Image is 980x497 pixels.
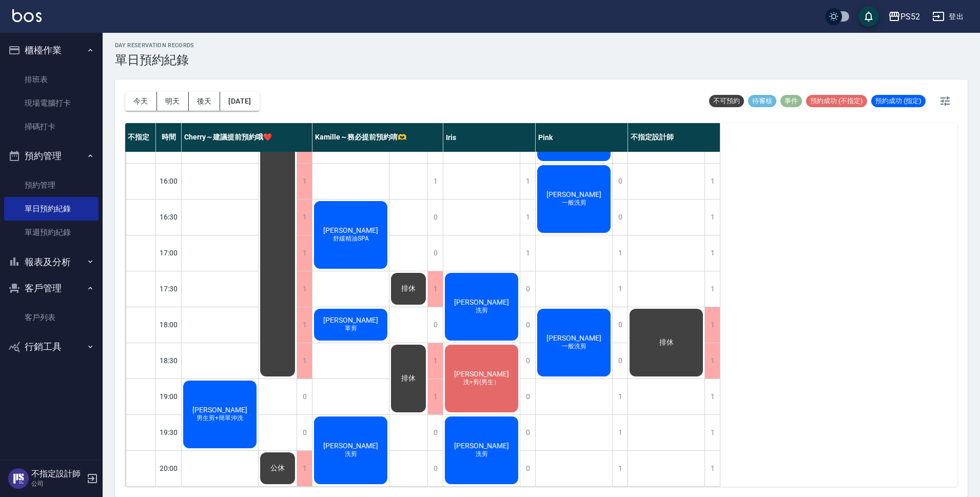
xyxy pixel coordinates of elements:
[520,271,535,307] div: 0
[4,249,99,275] button: 報表及分析
[560,342,589,351] span: 一般洗剪
[427,235,443,271] div: 0
[520,379,535,414] div: 0
[297,451,312,486] div: 1
[321,442,380,450] span: [PERSON_NAME]
[297,415,312,450] div: 0
[520,307,535,343] div: 0
[612,451,628,486] div: 1
[612,379,628,414] div: 1
[182,123,312,152] div: Cherry～建議提前預約哦❤️
[612,307,628,343] div: 0
[31,479,84,488] p: 公司
[125,92,157,111] button: 今天
[297,343,312,379] div: 1
[928,7,968,26] button: 登出
[461,378,502,387] span: 洗+剪(男生）
[156,343,182,379] div: 18:30
[858,6,879,27] button: save
[399,374,418,383] span: 排休
[156,235,182,271] div: 17:00
[544,334,603,342] span: [PERSON_NAME]
[297,271,312,307] div: 1
[780,96,802,106] span: 事件
[12,9,42,22] img: Logo
[871,96,926,106] span: 預約成功 (指定)
[321,226,380,234] span: [PERSON_NAME]
[704,307,720,343] div: 1
[156,450,182,486] div: 20:00
[156,307,182,343] div: 18:00
[343,324,359,333] span: 單剪
[31,469,84,479] h5: 不指定設計師
[628,123,720,152] div: 不指定設計師
[452,370,511,378] span: [PERSON_NAME]
[343,450,359,459] span: 洗剪
[4,91,99,115] a: 現場電腦打卡
[612,415,628,450] div: 1
[427,415,443,450] div: 0
[399,284,418,293] span: 排休
[612,271,628,307] div: 1
[4,173,99,197] a: 預約管理
[520,164,535,199] div: 1
[4,37,99,64] button: 櫃檯作業
[297,307,312,343] div: 1
[709,96,744,106] span: 不可預約
[806,96,867,106] span: 預約成功 (不指定)
[443,123,536,152] div: Iris
[125,123,156,152] div: 不指定
[4,333,99,360] button: 行銷工具
[4,197,99,221] a: 單日預約紀錄
[657,338,676,347] span: 排休
[474,306,490,315] span: 洗剪
[312,123,443,152] div: Kamille～務必提前預約唷🫶
[190,406,249,414] span: [PERSON_NAME]
[4,275,99,302] button: 客戶管理
[427,451,443,486] div: 0
[427,307,443,343] div: 0
[427,200,443,235] div: 0
[704,164,720,199] div: 1
[900,10,920,23] div: PS52
[536,123,628,152] div: Pink
[560,198,589,207] span: 一般洗剪
[156,163,182,199] div: 16:00
[156,414,182,450] div: 19:30
[297,379,312,414] div: 0
[427,164,443,199] div: 1
[4,68,99,91] a: 排班表
[297,200,312,235] div: 1
[704,415,720,450] div: 1
[704,343,720,379] div: 1
[331,234,371,243] span: 舒緩精油SPA
[704,200,720,235] div: 1
[156,199,182,235] div: 16:30
[748,96,776,106] span: 待審核
[115,53,194,67] h3: 單日預約紀錄
[297,235,312,271] div: 1
[268,464,287,473] span: 公休
[612,343,628,379] div: 0
[544,190,603,198] span: [PERSON_NAME]
[612,164,628,199] div: 0
[704,271,720,307] div: 1
[520,415,535,450] div: 0
[4,221,99,244] a: 單週預約紀錄
[427,343,443,379] div: 1
[156,123,182,152] div: 時間
[520,451,535,486] div: 0
[4,115,99,138] a: 掃碼打卡
[4,306,99,329] a: 客戶列表
[4,143,99,169] button: 預約管理
[474,450,490,459] span: 洗剪
[321,316,380,324] span: [PERSON_NAME]
[612,200,628,235] div: 0
[520,235,535,271] div: 1
[297,164,312,199] div: 1
[884,6,924,27] button: PS52
[427,271,443,307] div: 1
[156,271,182,307] div: 17:30
[194,414,245,423] span: 男生剪+簡單沖洗
[520,200,535,235] div: 1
